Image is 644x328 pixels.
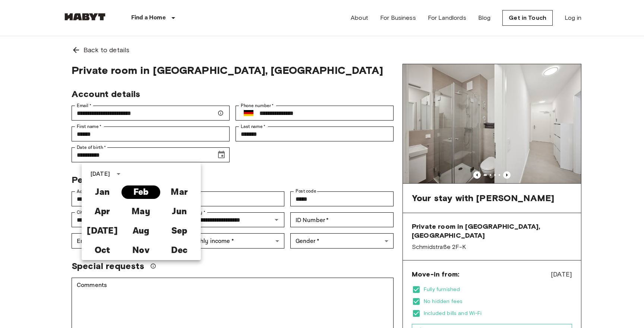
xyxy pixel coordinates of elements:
[72,174,141,185] span: Personal details
[77,188,97,195] label: Address
[112,168,125,180] button: calendar view is open, switch to year view
[131,13,166,22] p: Find a Home
[424,298,572,305] span: No hidden fees
[83,185,121,199] button: Jan
[83,205,121,218] button: Apr
[72,106,230,121] div: Email
[290,212,394,227] div: ID Number
[77,102,91,109] label: Email
[72,88,140,99] span: Account details
[478,13,491,22] a: Blog
[121,205,160,218] button: May
[77,123,102,130] label: First name
[72,126,230,141] div: First name
[160,185,199,199] button: Mar
[296,188,316,194] label: Post code
[83,45,129,55] span: Back to details
[63,13,107,21] img: Habyt
[236,126,394,141] div: Last name
[121,244,160,257] button: Nov
[412,270,459,279] span: Move-in from:
[473,171,481,179] button: Previous image
[63,36,581,64] a: Back to details
[77,209,88,216] label: City
[72,212,175,227] div: City
[214,147,229,162] button: Choose date, selected date is Feb 13, 1994
[83,244,121,257] button: Oct
[72,64,394,76] span: Private room in [GEOGRAPHIC_DATA], [GEOGRAPHIC_DATA]
[160,244,199,257] button: Dec
[380,13,416,22] a: For Business
[403,64,581,183] img: Marketing picture of unit DE-01-260-047-04
[428,13,466,22] a: For Landlords
[424,286,572,293] span: Fully furnished
[503,171,511,179] button: Previous image
[271,215,282,225] button: Open
[218,110,224,116] svg: Make sure your email is correct — we'll send your booking details there.
[150,263,156,269] svg: We'll do our best to accommodate your request, but please note we can't guarantee it will be poss...
[241,105,256,121] button: Select country
[241,102,274,109] label: Phone number
[424,310,572,317] span: Included bills and Wi-Fi
[502,10,553,26] a: Get in Touch
[91,169,110,178] div: [DATE]
[565,13,581,22] a: Log in
[72,191,284,206] div: Address
[77,144,106,151] label: Date of birth
[412,243,572,251] span: Schmidstraße 2F-K
[160,205,199,218] button: Jun
[244,110,253,116] img: Germany
[121,185,160,199] button: Feb
[72,260,144,272] span: Special requests
[412,193,554,204] span: Your stay with [PERSON_NAME]
[351,13,368,22] a: About
[121,224,160,238] button: Aug
[412,222,572,240] span: Private room in [GEOGRAPHIC_DATA], [GEOGRAPHIC_DATA]
[290,191,394,206] div: Post code
[241,123,266,130] label: Last name
[551,269,572,279] span: [DATE]
[160,224,199,238] button: Sep
[83,224,121,238] button: [DATE]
